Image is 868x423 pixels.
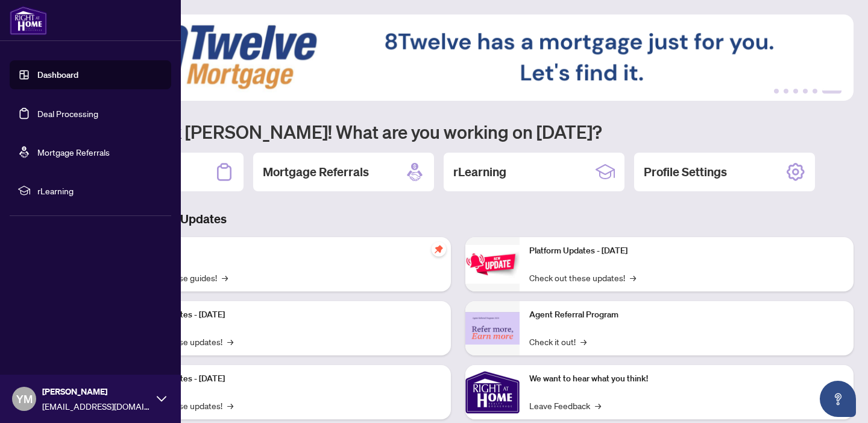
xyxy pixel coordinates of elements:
[63,211,854,227] h3: Brokerage & Industry Updates
[222,271,228,284] span: →
[16,390,33,407] span: YM
[127,244,441,258] p: Self-Help
[63,14,854,101] img: Slide 5
[227,399,233,412] span: →
[644,164,727,180] h2: Profile Settings
[127,308,441,322] p: Platform Updates - [DATE]
[42,385,151,398] span: [PERSON_NAME]
[63,120,854,143] h1: Welcome back [PERSON_NAME]! What are you working on [DATE]?
[453,164,506,180] h2: rLearning
[784,89,788,94] button: 2
[529,244,844,258] p: Platform Updates - [DATE]
[595,399,601,412] span: →
[263,164,369,180] h2: Mortgage Referrals
[37,184,163,197] span: rLearning
[529,372,844,386] p: We want to hear what you think!
[42,399,151,413] span: [EMAIL_ADDRESS][DOMAIN_NAME]
[10,6,47,35] img: logo
[465,365,520,419] img: We want to hear what you think!
[630,271,636,284] span: →
[822,89,841,94] button: 6
[793,89,798,94] button: 3
[774,89,779,94] button: 1
[227,335,233,348] span: →
[37,147,110,157] a: Mortgage Referrals
[820,381,856,417] button: Open asap
[465,245,520,283] img: Platform Updates - June 23, 2025
[529,399,601,412] a: Leave Feedback→
[803,89,808,94] button: 4
[529,335,587,348] a: Check it out!→
[37,108,98,119] a: Deal Processing
[465,312,520,345] img: Agent Referral Program
[580,335,587,348] span: →
[529,308,844,322] p: Agent Referral Program
[813,89,817,94] button: 5
[127,372,441,386] p: Platform Updates - [DATE]
[432,242,446,256] span: pushpin
[529,271,636,284] a: Check out these updates!→
[37,69,78,80] a: Dashboard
